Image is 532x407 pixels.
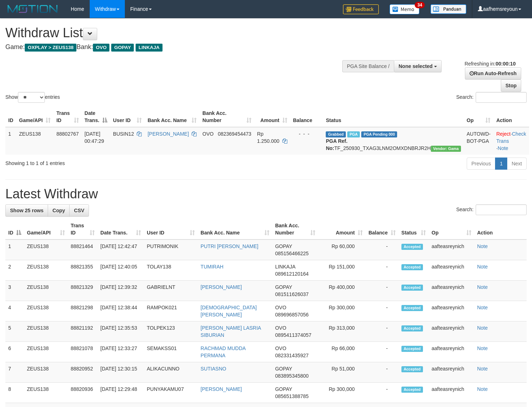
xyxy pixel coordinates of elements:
strong: 00:00:10 [495,61,515,67]
span: CSV [74,208,84,213]
td: 6 [5,342,24,362]
h1: Withdraw List [5,26,348,40]
td: TOLPEK123 [144,321,198,342]
td: Rp 60,000 [318,239,366,260]
th: Amount: activate to sort column ascending [254,107,290,127]
span: Copy 089612120164 to clipboard [275,271,309,277]
span: Show 25 rows [10,208,43,213]
th: Bank Acc. Name: activate to sort column ascending [145,107,199,127]
a: Note [477,305,488,310]
td: Rp 66,000 [318,342,366,362]
td: [DATE] 12:33:27 [98,342,144,362]
span: GOPAY [275,366,292,372]
td: aafteasreynich [429,383,474,403]
th: Balance: activate to sort column ascending [366,219,399,239]
td: Rp 400,000 [318,281,366,301]
th: Op: activate to sort column ascending [464,107,494,127]
td: - [366,281,399,301]
a: TUMIRAH [201,264,223,270]
span: 88802767 [56,131,79,137]
td: 88821192 [68,321,98,342]
span: Vendor URL: https://trx31.1velocity.biz [431,146,461,152]
span: Refreshing in: [465,61,515,67]
span: BUSIN12 [113,131,134,137]
a: Note [477,264,488,270]
td: ZEUS138 [24,362,68,383]
td: [DATE] 12:38:44 [98,301,144,321]
td: ZEUS138 [24,301,68,321]
td: 3 [5,281,24,301]
td: 2 [5,260,24,281]
td: 1 [5,127,16,155]
td: TF_250930_TXAG3LNM2OMXDNBRJR2H [323,127,463,155]
td: AUTOWD-BOT-PGA [464,127,494,155]
td: - [366,260,399,281]
span: Copy 082331435927 to clipboard [275,353,309,358]
td: - [366,321,399,342]
img: Button%20Memo.svg [390,4,420,14]
th: Bank Acc. Number: activate to sort column ascending [272,219,318,239]
td: Rp 151,000 [318,260,366,281]
span: Copy 081511626037 to clipboard [275,291,309,297]
span: [DATE] 00:47:29 [85,131,104,144]
label: Show entries [5,92,60,103]
span: Rp 1.250.000 [257,131,279,144]
td: Rp 51,000 [318,362,366,383]
td: ZEUS138 [24,383,68,403]
td: 88821329 [68,281,98,301]
select: Showentries [18,92,45,103]
td: Rp 313,000 [318,321,366,342]
td: ALIKACUNNO [144,362,198,383]
span: Accepted [401,305,423,311]
span: PGA Pending [361,131,397,137]
a: Reject [496,131,510,137]
td: ZEUS138 [24,342,68,362]
th: User ID: activate to sort column ascending [110,107,145,127]
td: aafteasreynich [429,281,474,301]
a: Next [507,158,527,170]
a: Copy [48,204,70,217]
span: Accepted [401,264,423,270]
span: OVO [202,131,213,137]
span: Copy 085651388785 to clipboard [275,393,309,399]
a: SUTIASNO [201,366,226,372]
span: Accepted [401,285,423,291]
a: Note [477,284,488,290]
span: OXPLAY > ZEUS138 [25,44,76,52]
a: [PERSON_NAME] [201,386,242,392]
a: Show 25 rows [5,204,48,217]
span: OVO [275,345,286,351]
button: None selected [394,60,442,72]
td: - [366,239,399,260]
td: ZEUS138 [24,260,68,281]
span: Accepted [401,366,423,372]
span: Accepted [401,325,423,331]
img: panduan.png [430,4,466,14]
a: [PERSON_NAME] LASRIA SIBURIAN [201,325,261,338]
div: PGA Site Balance / [342,60,394,72]
td: aafteasreynich [429,362,474,383]
span: OVO [275,305,286,310]
td: 88821355 [68,260,98,281]
th: Game/API: activate to sort column ascending [16,107,53,127]
label: Search: [456,204,527,215]
input: Search: [476,204,527,215]
th: Balance [290,107,323,127]
td: 1 [5,239,24,260]
span: LINKAJA [136,44,163,52]
span: 34 [415,2,424,8]
td: TOLAY138 [144,260,198,281]
td: RAMPOK021 [144,301,198,321]
td: [DATE] 12:42:47 [98,239,144,260]
th: Bank Acc. Number: activate to sort column ascending [199,107,254,127]
a: 1 [495,158,507,170]
a: [PERSON_NAME] [201,284,242,290]
input: Search: [476,92,527,103]
th: Trans ID: activate to sort column ascending [53,107,81,127]
td: SEMAKSS01 [144,342,198,362]
h1: Latest Withdraw [5,187,527,201]
span: OVO [93,44,109,52]
span: Accepted [401,387,423,393]
a: Note [477,366,488,372]
td: · · [493,127,529,155]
